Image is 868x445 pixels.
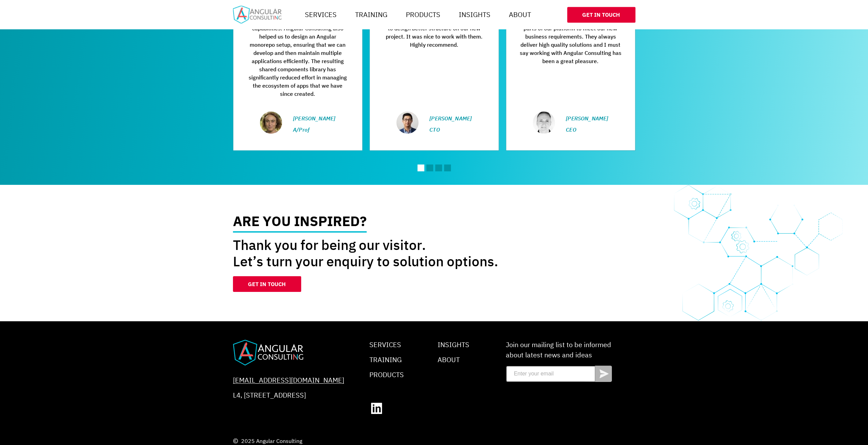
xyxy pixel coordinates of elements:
p: [PERSON_NAME] [293,114,335,122]
a: LinkedIn [369,401,384,415]
small: 2025 Angular Consulting [233,437,635,444]
a: Get In Touch [567,7,635,23]
a: [EMAIL_ADDRESS][DOMAIN_NAME] [233,375,344,385]
p: Join our mailing list to be informed about latest news and ideas [506,340,612,360]
p: Thank you for being our visitor. Let’s turn your enquiry to solution options. [233,237,499,269]
img: Home [233,340,303,366]
a: L4, [STREET_ADDRESS] [233,390,306,400]
p: [PERSON_NAME] [566,114,608,122]
a: Services [302,8,339,21]
a: About [506,8,534,21]
p: A/Prof [293,125,335,134]
p: [PERSON_NAME] [429,114,472,122]
a: About [438,355,460,364]
a: Insights [456,8,493,21]
input: Enter your email [506,366,595,382]
a: Get In Touch [233,276,301,292]
h2: Are you inspired? [233,214,367,233]
a: Training [369,355,402,364]
p: CTO [429,125,472,134]
img: Home [233,5,281,24]
form: Newsletter [506,340,612,382]
a: Insights [438,340,469,349]
a: Products [403,8,443,21]
a: Training [352,8,390,21]
button: Subscribe [595,366,612,382]
a: Services [369,340,401,349]
p: CEO [566,125,608,134]
a: Products [369,370,404,379]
